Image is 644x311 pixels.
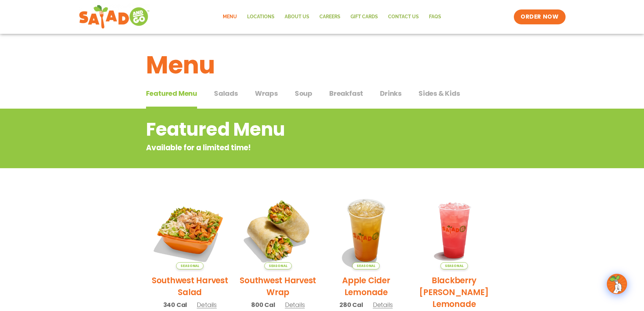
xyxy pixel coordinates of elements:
[295,88,312,98] span: Soup
[327,191,405,269] img: Product photo for Apple Cider Lemonade
[176,262,204,269] span: Seasonal
[146,86,498,109] div: Tabbed content
[352,262,380,269] span: Seasonal
[146,116,444,143] h2: Featured Menu
[521,13,558,21] span: ORDER NOW
[345,9,383,25] a: GIFT CARDS
[251,300,275,309] span: 800 Cal
[242,9,280,25] a: Locations
[314,9,345,25] a: Careers
[151,274,229,298] h2: Southwest Harvest Salad
[79,3,150,30] img: new-SAG-logo-768×292
[424,9,446,25] a: FAQs
[239,191,317,269] img: Product photo for Southwest Harvest Wrap
[415,191,493,269] img: Product photo for Blackberry Bramble Lemonade
[327,274,405,298] h2: Apple Cider Lemonade
[373,301,393,309] span: Details
[218,9,446,25] nav: Menu
[339,300,363,309] span: 280 Cal
[146,88,197,98] span: Featured Menu
[280,9,314,25] a: About Us
[383,9,424,25] a: Contact Us
[440,262,468,269] span: Seasonal
[285,301,305,309] span: Details
[214,88,238,98] span: Salads
[255,88,278,98] span: Wraps
[146,142,444,153] p: Available for a limited time!
[380,88,402,98] span: Drinks
[239,274,317,298] h2: Southwest Harvest Wrap
[607,274,626,293] img: wpChatIcon
[151,191,229,269] img: Product photo for Southwest Harvest Salad
[197,301,217,309] span: Details
[218,9,242,25] a: Menu
[419,88,460,98] span: Sides & Kids
[329,88,363,98] span: Breakfast
[146,47,498,83] h1: Menu
[514,9,565,24] a: ORDER NOW
[415,274,493,310] h2: Blackberry [PERSON_NAME] Lemonade
[264,262,292,269] span: Seasonal
[163,300,187,309] span: 340 Cal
